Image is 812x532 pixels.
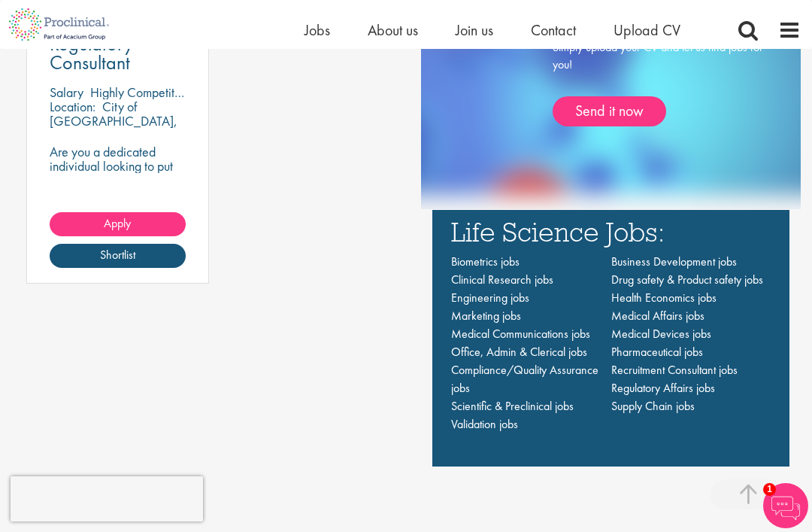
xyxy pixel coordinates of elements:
[451,362,598,396] a: Compliance/Quality Assurance jobs
[451,326,590,342] a: Medical Communications jobs
[456,20,493,40] a: Join us
[763,483,808,528] img: Chatbot
[451,398,574,414] a: Scientific & Preclinical jobs
[614,20,680,40] a: Upload CV
[763,483,776,496] span: 1
[611,344,703,360] a: Pharmaceutical jobs
[50,31,133,75] span: Regulatory Consultant
[50,98,95,115] span: Location:
[451,290,529,306] a: Engineering jobs
[611,290,717,306] a: Health Economics jobs
[50,244,186,268] a: Shortlist
[553,39,763,126] div: Simply upload your CV and let us find jobs for you!
[50,212,186,236] a: Apply
[553,96,666,126] a: Send it now
[368,20,418,40] a: About us
[451,253,771,433] nav: Main navigation
[304,20,330,40] a: Jobs
[90,84,190,101] p: Highly Competitive
[451,217,771,245] h3: Life Science Jobs:
[50,35,186,72] a: Regulatory Consultant
[611,398,695,414] a: Supply Chain jobs
[11,476,203,521] iframe: reCAPTCHA
[50,144,186,259] p: Are you a dedicated individual looking to put your expertise to work fully flexibly in a remote p...
[611,326,711,342] a: Medical Devices jobs
[611,254,737,269] a: Business Development jobs
[451,344,587,360] a: Office, Admin & Clerical jobs
[611,308,704,324] a: Medical Affairs jobs
[531,20,576,40] a: Contact
[611,272,763,287] a: Drug safety & Product safety jobs
[50,84,83,101] span: Salary
[451,272,553,287] a: Clinical Research jobs
[611,380,715,396] a: Regulatory Affairs jobs
[50,98,177,144] p: City of [GEOGRAPHIC_DATA], [GEOGRAPHIC_DATA]
[451,254,520,269] a: Biometrics jobs
[451,416,518,432] a: Validation jobs
[451,308,521,324] a: Marketing jobs
[611,362,738,378] a: Recruitment Consultant jobs
[104,215,131,231] span: Apply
